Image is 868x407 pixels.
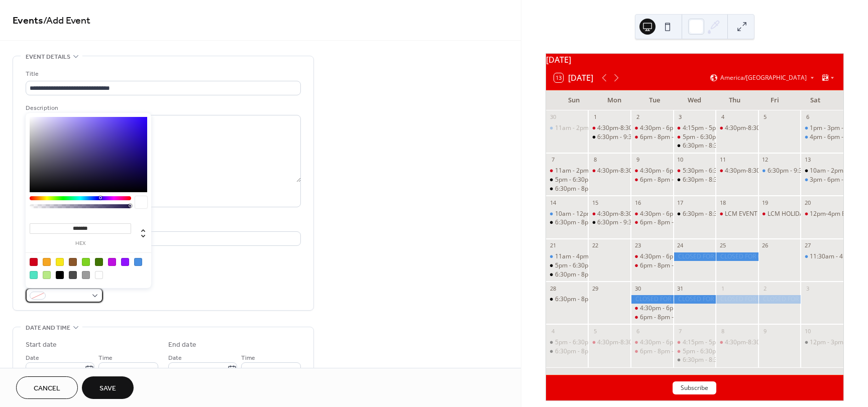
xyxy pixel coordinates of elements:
div: 2 [634,113,641,121]
div: 4:30pm-8:30pm SCWAVE [588,210,631,218]
div: 6:30pm - 8pm - AVERAGE JOES GAME NIGHT [546,218,589,227]
div: 11am - 4pm - URBAN CHIRSTMAS PARTY [546,252,589,261]
div: [DATE] [546,54,843,66]
div: #4A90E2 [134,258,142,266]
div: 4 [719,113,726,121]
div: Fri [755,90,795,110]
div: CLOSED FOR CHRISTMAS [674,252,716,261]
div: 4:15pm - 5pm - RISING STARS [683,338,765,347]
div: 7 [549,156,557,164]
div: 5 [762,113,769,121]
div: 6:30pm - 8pm - AVERAGE JOES GAME NIGHT [555,295,679,304]
div: 4:30pm-8:30pm SCWAVE [716,338,758,347]
div: 10am - 12pm - [PERSON_NAME] BIRTHDAY PARTY [555,210,695,218]
a: Cancel [16,376,78,399]
div: Description [26,103,299,113]
div: 4:15pm - 5pm - RISING STARS [683,124,765,132]
div: 9 [634,156,641,164]
div: 4:30pm-8:30pm SCWAVE [725,124,795,132]
div: 5pm - 6:30pm - ADULT PICKLEBALL [546,338,589,347]
div: #B8E986 [43,271,51,279]
div: Wed [675,90,715,110]
div: #BD10E0 [108,258,116,266]
div: 3 [804,285,811,292]
div: 15 [591,199,599,206]
div: Tue [634,90,675,110]
div: #8B572A [69,258,77,266]
div: 27 [804,242,811,249]
div: 8 [591,156,599,164]
span: Date [168,353,182,363]
div: 11am - 2pm - [PERSON_NAME] BIRTHDAY PARTY [555,167,691,175]
span: Date and time [26,323,70,333]
div: #9013FE [121,258,129,266]
div: Sun [554,90,594,110]
div: 6:30pm - 8pm - AVERAGE JOES GAME NIGHT [546,295,589,304]
span: / Add Event [43,11,90,31]
div: #9B9B9B [82,271,90,279]
div: 30 [549,113,557,121]
div: 4:30pm-8:30pm SCWAVE [716,124,758,132]
div: Title [26,69,299,79]
div: 4:30pm-8:30pm SCWAVE [725,167,795,175]
div: 4:30pm-8:30pm SCWAVE [588,338,631,347]
div: 6:30pm - 9:30pm - YOUNG LIFE [588,218,631,227]
div: 13 [804,156,811,164]
div: 5:30pm - 6:30pm RISING STARS BASKETBALL 2 [674,167,716,175]
div: #000000 [56,271,64,279]
div: 17 [677,199,684,206]
div: 4:30pm - 6pm - LIGHT DINKERS PICKLEBALL [640,252,762,261]
div: 25 [719,242,726,249]
div: 11:30am - 4pm - FOWLE BIRTHDAY PARTY [801,252,843,261]
div: 4:30pm-8:30pm SCWAVE [597,338,667,347]
div: 6:30pm - 8:30pm - LC BIBLE STUDY [674,176,716,184]
div: #7ED321 [82,258,90,266]
div: 5 [591,327,599,335]
div: 4:30pm-8:30pm SCWAVE [716,167,758,175]
div: 6pm - 8pm - [PERSON_NAME] [640,218,722,227]
div: 6pm - 8pm - [PERSON_NAME] [640,133,722,142]
div: 11 [719,156,726,164]
div: 4:30pm - 6pm - LIGHT DINKERS PICKLEBALL [631,304,674,313]
div: 6:30pm - 9:30pm - YOUNG LIFE [588,133,631,142]
span: Cancel [34,383,60,394]
div: 6pm - 8pm - WENDY PICKLEBALL [631,176,674,184]
div: 6:30pm - 8:30pm - LC BIBLE STUDY [674,210,716,218]
div: 1 [719,285,726,292]
div: 11am - 2pm - [PERSON_NAME] BIRTHDAY PARTY [555,124,691,132]
div: 16 [634,199,641,206]
div: 6:30pm - 8pm - AVERAGE JOES GAME NIGHT [546,185,589,193]
div: 4:30pm-8:30pm SCWAVE [597,167,667,175]
div: CLOSED FOR NEW YEARS [716,295,758,304]
div: 6:30pm - 8:30pm - LC [DEMOGRAPHIC_DATA] STUDY [683,356,831,364]
span: Time [241,353,255,363]
div: 5pm - 6:30pm RISING STARS SPORTS [683,347,785,356]
div: 4:30pm-8:30pm SCWAVE [588,167,631,175]
div: 5pm - 6:30pm RISING STARS BASKETBALL 2 [674,133,716,142]
div: 6:30pm - 8pm - AVERAGE JOES GAME NIGHT [555,347,679,356]
div: CLOSED FOR NEW YEARS [758,295,801,304]
div: 8 [719,327,726,335]
div: 6pm - 8pm - [PERSON_NAME] [640,313,722,322]
div: 6:30pm - 8pm - AVERAGE JOES GAME NIGHT [555,185,679,193]
div: 4:15pm - 5pm - RISING STARS [674,124,716,132]
div: 6:30pm - 8:30pm - LC [DEMOGRAPHIC_DATA] STUDY [683,176,831,184]
div: 5pm - 6:30pm - ADULT PICKLEBALL [555,261,653,270]
div: Start date [26,340,57,350]
div: 4:30pm - 6pm - LIGHT DINKERS PICKLEBALL [640,338,762,347]
div: 6pm - 8pm - [PERSON_NAME] [640,347,722,356]
div: 5pm - 6:30pm RISING STARS BASKETBALL 2 [683,133,804,142]
div: #4A4A4A [69,271,77,279]
div: 14 [549,199,557,206]
div: 4:30pm-8:30pm SCWAVE [597,210,667,218]
div: 4 [549,327,557,335]
div: 4:30pm-8:30pm SCWAVE [725,338,795,347]
div: 6pm - 8pm - [PERSON_NAME] [640,261,722,270]
div: 5pm - 6:30pm RISING STARS SPORTS [674,347,716,356]
div: 10 [804,327,811,335]
div: 21 [549,242,557,249]
div: 4:30pm - 6pm - LIGHT DINKERS PICKLEBALL [631,167,674,175]
div: 6:30pm - 8:30pm - LC [DEMOGRAPHIC_DATA] STUDY [683,142,831,150]
div: 5pm - 6:30pm - ADULT PICKLEBALL [555,338,653,347]
div: 6:30pm - 8pm - AVERAGE JOES GAME NIGHT [555,270,679,279]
